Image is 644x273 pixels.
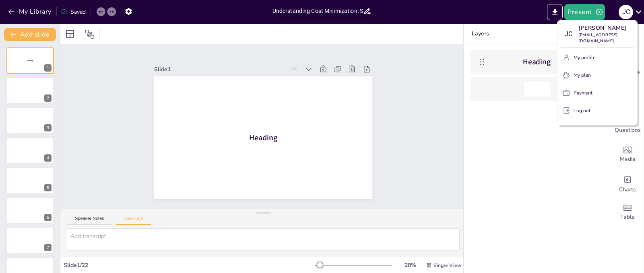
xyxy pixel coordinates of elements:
button: My plan [561,69,634,82]
p: My profile [574,54,595,61]
button: My profile [561,51,634,64]
p: [EMAIL_ADDRESS][DOMAIN_NAME] [578,32,634,44]
p: My plan [574,72,591,79]
button: Log out [561,104,634,117]
p: Payment [574,89,592,96]
p: Log out [574,107,590,114]
p: [PERSON_NAME] [578,24,634,32]
div: J C [561,27,575,41]
button: Payment [561,86,634,99]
